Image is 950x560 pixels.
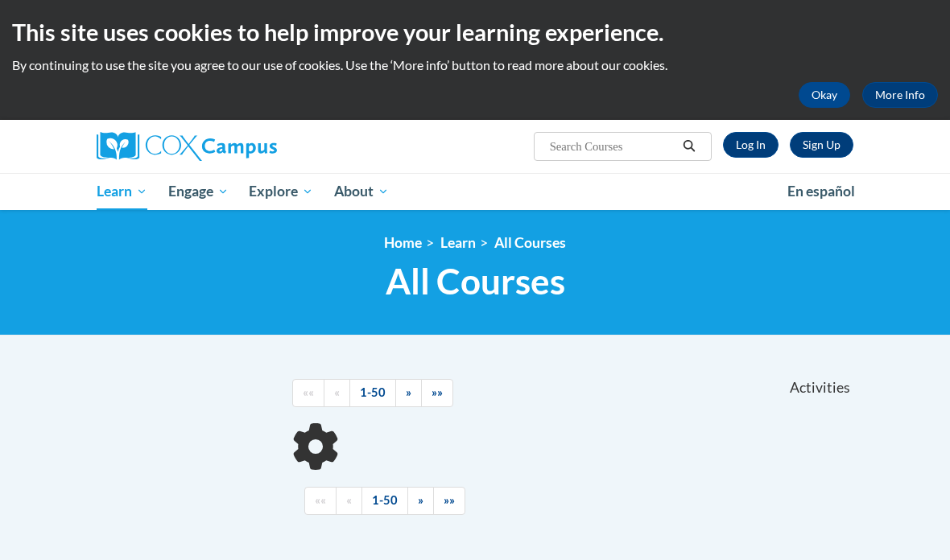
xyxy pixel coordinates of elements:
[862,82,938,108] a: More Info
[334,182,389,201] span: About
[168,182,229,201] span: Engage
[97,132,277,161] img: Cox Campus
[790,379,850,397] span: Activities
[349,379,396,407] a: 1-50
[790,132,853,158] a: Register
[97,132,332,161] a: Cox Campus
[444,493,455,507] span: »»
[292,379,324,407] a: Begining
[97,182,147,201] span: Learn
[12,16,938,48] h2: This site uses cookies to help improve your learning experience.
[777,175,865,208] a: En español
[324,173,399,210] a: About
[395,379,422,407] a: Next
[787,183,855,200] span: En español
[440,234,476,251] a: Learn
[303,385,314,399] span: ««
[249,182,313,201] span: Explore
[406,385,411,399] span: »
[304,487,337,515] a: Begining
[334,385,340,399] span: «
[346,493,352,507] span: «
[421,379,453,407] a: End
[324,379,350,407] a: Previous
[384,234,422,251] a: Home
[361,487,408,515] a: 1-50
[238,173,324,210] a: Explore
[418,493,423,507] span: »
[86,173,158,210] a: Learn
[158,173,239,210] a: Engage
[548,137,677,156] input: Search Courses
[677,137,701,156] button: Search
[315,493,326,507] span: ««
[432,385,443,399] span: »»
[723,132,779,158] a: Log In
[799,82,850,108] button: Okay
[494,234,566,251] a: All Courses
[85,173,865,210] div: Main menu
[12,56,938,74] p: By continuing to use the site you agree to our use of cookies. Use the ‘More info’ button to read...
[433,487,465,515] a: End
[336,487,362,515] a: Previous
[407,487,434,515] a: Next
[386,260,565,303] span: All Courses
